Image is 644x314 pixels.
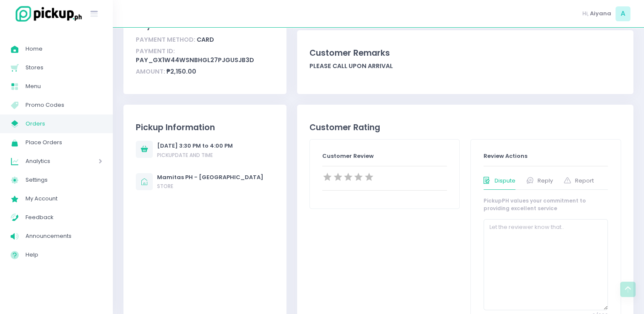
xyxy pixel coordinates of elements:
span: Orders [26,118,102,129]
div: Please call upon arrival [309,62,621,71]
span: Place Orders [26,137,102,148]
span: Settings [26,174,102,186]
span: Dispute [495,177,515,185]
span: Analytics [26,156,74,167]
span: Feedback [26,212,102,223]
div: card [136,34,274,46]
span: Announcements [26,231,102,242]
div: pay_gx1W44WSnBhGL27pjgUSJb3D [136,46,274,66]
span: Payment Method: [136,35,195,44]
div: Customer Remarks [309,47,621,59]
span: Home [26,43,102,54]
span: Promo Codes [26,100,102,111]
span: Pickup date and time [157,151,213,159]
span: Amount: [136,67,165,76]
span: A [615,6,630,21]
span: Report [575,177,594,185]
img: logo [11,5,83,23]
div: [DATE] 3:30 PM to 4:00 PM [157,142,233,150]
span: Payment ID: [136,47,175,55]
span: Reply [538,177,553,185]
div: Customer Rating [309,121,621,134]
span: Hi, [582,9,589,18]
span: store [157,183,173,190]
span: My Account [26,193,102,204]
span: Menu [26,81,102,92]
span: Customer Review [322,152,374,160]
div: Pickup Information [136,121,274,134]
div: PickupPH values your commitment to providing excellent service [484,197,608,212]
span: Review Actions [484,152,527,160]
span: Stores [26,62,102,73]
span: Help [26,249,102,260]
div: ₱2,150.00 [136,66,274,77]
span: Aiyana [590,9,611,18]
div: Mamitas PH - [GEOGRAPHIC_DATA] [157,173,263,182]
